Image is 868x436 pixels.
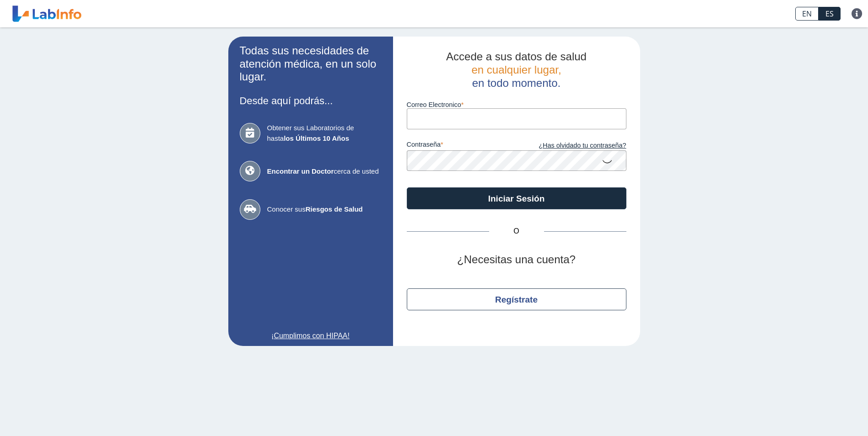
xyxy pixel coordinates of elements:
[306,205,363,213] b: Riesgos de Salud
[407,101,626,108] label: Correo Electronico
[407,288,626,310] button: Regístrate
[407,141,517,151] label: contraseña
[472,77,561,89] span: en todo momento.
[471,64,561,76] span: en cualquier lugar,
[795,7,819,21] a: EN
[407,253,626,266] h2: ¿Necesitas una cuenta?
[240,330,382,341] a: ¡Cumplimos con HIPAA!
[240,44,382,84] h2: Todas sus necesidades de atención médica, en un solo lugar.
[267,204,382,215] span: Conocer sus
[517,141,626,151] a: ¿Has olvidado tu contraseña?
[819,7,841,21] a: ES
[267,123,382,144] span: Obtener sus Laboratorios de hasta
[240,95,382,106] h3: Desde aquí podrás...
[267,166,382,177] span: cerca de usted
[446,50,587,63] span: Accede a sus datos de salud
[407,187,626,209] button: Iniciar Sesión
[489,226,544,237] span: O
[284,134,349,142] b: los Últimos 10 Años
[267,167,334,175] b: Encontrar un Doctor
